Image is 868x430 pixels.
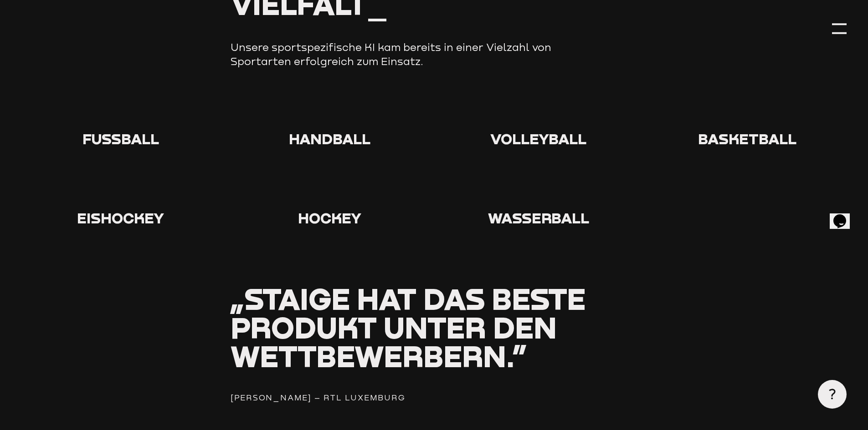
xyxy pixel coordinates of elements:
[698,130,796,147] span: Basketball
[77,209,164,227] span: Eishockey
[231,40,595,69] p: Unsere sportspezifische KI kam bereits in einer Vielzahl von Sportarten erfolgreich zum Einsatz.
[289,130,370,147] span: Handball
[488,209,589,227] span: Wasserball
[231,392,637,405] div: [PERSON_NAME] – RTL Luxemburg
[298,209,361,227] span: Hockey
[231,281,586,374] span: „Staige hat das beste Produkt unter den Wettbewerbern.”
[82,130,159,147] span: Fußball
[490,130,586,147] span: Volleyball
[830,202,859,229] iframe: chat widget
